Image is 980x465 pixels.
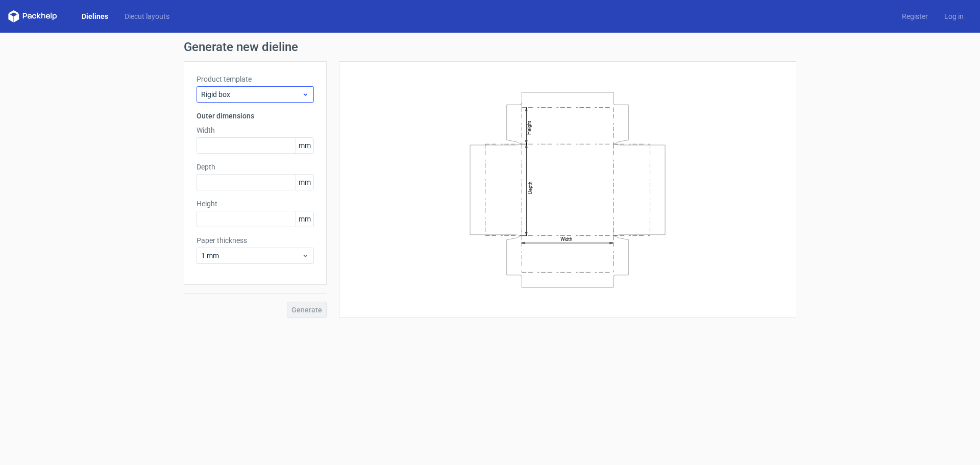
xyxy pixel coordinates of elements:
a: Log in [936,11,972,21]
text: Width [560,236,572,242]
label: Depth [197,162,314,172]
label: Paper thickness [197,235,314,246]
span: Rigid box [201,89,302,100]
a: Dielines [73,11,116,21]
span: mm [296,138,313,153]
label: Product template [197,74,314,84]
label: Width [197,125,314,135]
span: mm [296,211,313,227]
text: Depth [527,181,533,193]
span: 1 mm [201,251,302,261]
a: Diecut layouts [116,11,178,21]
h3: Outer dimensions [197,111,314,121]
a: Register [894,11,936,21]
text: Height [526,120,532,134]
label: Height [197,199,314,209]
h1: Generate new dieline [184,41,796,53]
span: mm [296,175,313,190]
